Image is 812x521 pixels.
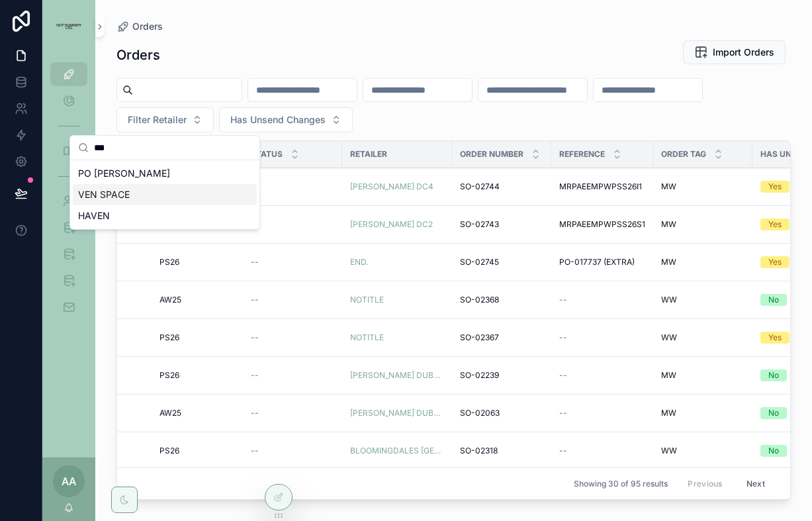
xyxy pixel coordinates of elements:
[661,219,744,230] a: MW
[50,24,87,30] img: App logo
[661,181,676,192] span: MW
[559,149,605,160] span: Reference
[460,332,543,343] a: SO-02367
[350,219,433,230] a: [PERSON_NAME] DC2
[460,446,543,456] a: SO-02318
[460,446,498,456] span: SO-02318
[219,107,353,132] button: Select Button
[768,294,779,306] div: No
[460,370,499,381] span: SO-02239
[350,446,444,456] a: BLOOMINGDALES [GEOGRAPHIC_DATA] - WW
[768,445,779,457] div: No
[70,160,259,229] div: Suggestions
[350,219,444,230] a: [PERSON_NAME] DC2
[116,20,163,33] a: Orders
[661,332,677,343] span: WW
[661,370,744,381] a: MW
[251,446,334,456] a: --
[251,446,259,456] span: --
[251,408,259,418] span: --
[116,107,214,132] button: Select Button
[159,408,235,418] a: AW25
[350,332,444,343] a: NOTITLE
[460,257,499,267] span: SO-02745
[251,295,259,305] span: --
[768,369,779,381] div: No
[128,113,187,126] span: Filter Retailer
[559,181,642,192] span: MRPAEEMPWPSS26I1
[350,408,444,418] a: [PERSON_NAME] DUBAI - MW
[559,257,645,267] a: PO-017737 (EXTRA)
[230,113,326,126] span: Has Unsend Changes
[460,219,499,230] span: SO-02743
[768,407,779,419] div: No
[559,219,645,230] a: MRPAEEMPWPSS26S1
[661,446,744,456] a: WW
[574,479,668,489] span: Showing 30 of 95 results
[559,446,645,456] a: --
[559,408,567,418] span: --
[661,181,744,192] a: MW
[78,188,130,201] span: VEN SPACE
[159,370,179,381] span: PS26
[460,181,543,192] a: SO-02744
[768,332,782,344] div: Yes
[159,295,235,305] a: AW25
[559,181,645,192] a: MRPAEEMPWPSS26I1
[460,181,500,192] span: SO-02744
[460,408,543,418] a: SO-02063
[768,218,782,230] div: Yes
[460,149,523,160] span: Order Number
[661,295,744,305] a: WW
[737,473,774,494] button: Next
[251,408,334,418] a: --
[350,181,433,192] a: [PERSON_NAME] DC4
[559,408,645,418] a: --
[559,332,567,343] span: --
[661,219,676,230] span: MW
[559,257,635,267] span: PO-017737 (EXTRA)
[251,295,334,305] a: --
[661,332,744,343] a: WW
[661,446,677,456] span: WW
[460,408,500,418] span: SO-02063
[251,257,259,267] span: --
[661,257,676,267] span: MW
[251,257,334,267] a: --
[460,295,499,305] span: SO-02368
[460,295,543,305] a: SO-02368
[350,295,384,305] a: NOTITLE
[350,257,368,267] a: END.
[350,257,444,267] a: END.
[559,332,645,343] a: --
[350,370,444,381] a: [PERSON_NAME] DUBAI - MW
[661,408,744,418] a: MW
[159,446,179,456] span: PS26
[251,332,334,343] a: --
[251,370,334,381] a: --
[661,295,677,305] span: WW
[559,446,567,456] span: --
[683,40,786,64] button: Import Orders
[251,332,259,343] span: --
[251,149,283,160] span: Status
[78,167,170,180] span: PO [PERSON_NAME]
[559,295,567,305] span: --
[159,257,179,267] span: PS26
[559,370,567,381] span: --
[159,446,235,456] a: PS26
[661,257,744,267] a: MW
[460,370,543,381] a: SO-02239
[116,46,160,64] h1: Orders
[159,408,181,418] span: AW25
[251,370,259,381] span: --
[350,332,384,343] a: NOTITLE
